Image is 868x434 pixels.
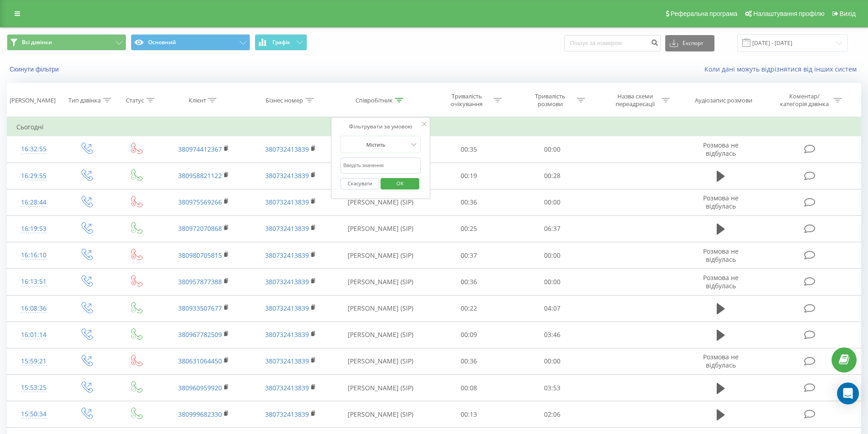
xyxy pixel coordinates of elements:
[189,97,206,104] div: Клієнт
[126,97,144,104] div: Статус
[22,39,52,46] span: Всі дзвінки
[178,145,222,153] a: 380974412367
[16,140,51,158] div: 16:32:55
[255,34,307,51] button: Графік
[511,189,594,215] td: 00:00
[178,224,222,233] a: 380972070868
[334,215,427,242] td: [PERSON_NAME] (SIP)
[753,10,824,17] span: Налаштування профілю
[511,348,594,374] td: 00:00
[68,97,101,104] div: Тип дзвінка
[340,158,421,174] input: Введіть значення
[511,215,594,242] td: 06:37
[564,35,661,51] input: Пошук за номером
[178,304,222,312] a: 380933507677
[511,322,594,348] td: 03:46
[695,97,752,104] div: Аудіозапис розмови
[526,92,575,108] div: Тривалість розмови
[272,39,290,46] span: Графік
[704,65,861,73] a: Коли дані можуть відрізнятися вiд інших систем
[16,379,51,397] div: 15:53:25
[265,330,309,339] a: 380732413839
[703,141,739,158] span: Розмова не відбулась
[611,92,659,108] div: Назва схеми переадресації
[178,357,222,365] a: 380631064450
[265,383,309,392] a: 380732413839
[427,375,511,401] td: 00:08
[334,189,427,215] td: [PERSON_NAME] (SIP)
[427,242,511,269] td: 00:37
[427,136,511,163] td: 00:35
[178,277,222,286] a: 380957877388
[511,375,594,401] td: 03:53
[16,273,51,291] div: 16:13:51
[427,295,511,322] td: 00:22
[340,122,421,131] div: Фільтрувати за умовою
[265,251,309,260] a: 380732413839
[178,171,222,180] a: 380958821122
[7,65,63,73] button: Скинути фільтри
[511,401,594,428] td: 02:06
[265,410,309,419] a: 380732413839
[265,224,309,233] a: 380732413839
[442,92,491,108] div: Тривалість очікування
[265,304,309,312] a: 380732413839
[334,322,427,348] td: [PERSON_NAME] (SIP)
[511,136,594,163] td: 00:00
[7,118,861,136] td: Сьогодні
[511,269,594,295] td: 00:00
[334,295,427,322] td: [PERSON_NAME] (SIP)
[427,163,511,189] td: 00:19
[131,34,250,51] button: Основний
[265,198,309,206] a: 380732413839
[334,348,427,374] td: [PERSON_NAME] (SIP)
[380,178,419,189] button: OK
[16,326,51,344] div: 16:01:14
[16,194,51,211] div: 16:28:44
[427,269,511,295] td: 00:36
[178,410,222,419] a: 380999682330
[265,277,309,286] a: 380732413839
[671,10,738,17] span: Реферальна програма
[334,401,427,428] td: [PERSON_NAME] (SIP)
[427,189,511,215] td: 00:36
[265,145,309,153] a: 380732413839
[334,269,427,295] td: [PERSON_NAME] (SIP)
[178,198,222,206] a: 380975569266
[387,176,413,190] span: OK
[16,352,51,370] div: 15:59:21
[265,171,309,180] a: 380732413839
[427,322,511,348] td: 00:09
[665,35,714,51] button: Експорт
[16,246,51,264] div: 16:16:10
[427,401,511,428] td: 00:13
[511,242,594,269] td: 00:00
[427,215,511,242] td: 00:25
[511,163,594,189] td: 00:28
[703,352,739,369] span: Розмова не відбулась
[703,273,739,290] span: Розмова не відбулась
[265,357,309,365] a: 380732413839
[334,375,427,401] td: [PERSON_NAME] (SIP)
[16,220,51,238] div: 16:19:53
[840,10,856,17] span: Вихід
[16,300,51,317] div: 16:08:36
[178,383,222,392] a: 380960959920
[266,97,303,104] div: Бізнес номер
[340,178,379,189] button: Скасувати
[10,97,56,104] div: [PERSON_NAME]
[334,242,427,269] td: [PERSON_NAME] (SIP)
[837,383,859,404] div: Open Intercom Messenger
[703,247,739,264] span: Розмова не відбулась
[7,34,126,51] button: Всі дзвінки
[178,330,222,339] a: 380967782509
[778,92,831,108] div: Коментар/категорія дзвінка
[355,97,393,104] div: Співробітник
[178,251,222,260] a: 380980705815
[16,167,51,185] div: 16:29:55
[511,295,594,322] td: 04:07
[703,194,739,210] span: Розмова не відбулась
[16,405,51,423] div: 15:50:34
[427,348,511,374] td: 00:36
